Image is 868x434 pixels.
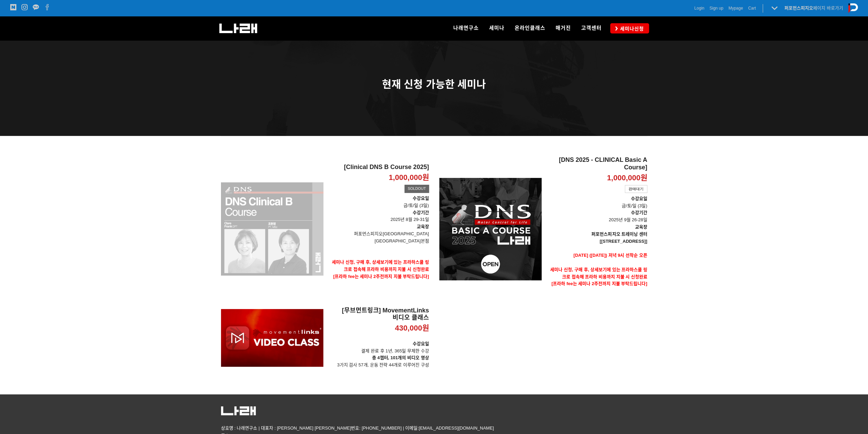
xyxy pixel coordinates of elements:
[551,281,647,286] span: [프라하 fee는 세미나 2주전까지 지불 부탁드립니다]
[328,307,429,322] h2: [무브먼트링크] MovementLinks 비디오 클래스
[547,195,647,210] p: 금/토/일 (3일)
[413,210,429,215] strong: 수강기간
[328,164,429,294] a: [Clinical DNS B Course 2025] 1,000,000원 SOLDOUT 수강요일금/토/일 (3일)수강기간 2025년 8월 29-31일교육장퍼포먼스피지오[GEOG...
[573,253,647,258] span: [DATE] ([DATE]) 저녁 9시 선착순 오픈
[625,185,647,193] div: 판매대기
[328,307,429,369] a: [무브먼트링크] MovementLinks 비디오 클래스 430,000원 수강요일결제 완료 후 1년, 365일 무제한 수강총 4챕터, 101개의 비디오 영상3가지 검사 57개,...
[395,323,429,333] p: 430,000원
[382,79,486,90] span: 현재 신청 가능한 세미나
[372,355,429,360] strong: 총 4챕터, 101개의 비디오 영상
[328,202,429,209] p: 금/토/일 (3일)
[550,267,647,279] strong: 세미나 신청, 구매 후, 상세보기에 있는 프라하스쿨 링크로 접속해 프라하 비용까지 지불 시 신청완료
[484,16,510,40] a: 세미나
[709,5,723,12] a: Sign up
[784,5,813,11] strong: 퍼포먼스피지오
[489,25,504,31] span: 세미나
[547,156,647,171] h2: [DNS 2025 - CLINICAL Basic A Course]
[610,23,649,33] a: 세미나신청
[694,5,704,12] a: Login
[328,340,429,355] p: 결제 완료 후 1년, 365일 무제한 수강
[591,232,647,237] strong: 퍼포먼스피지오 트레이닝 센터
[221,406,256,415] img: 5c63318082161.png
[413,341,429,346] strong: 수강요일
[607,173,647,183] p: 1,000,000원
[389,173,429,183] p: 1,000,000원
[631,196,647,201] strong: 수강요일
[404,185,429,193] div: SOLDOUT
[635,224,647,229] strong: 교육장
[547,156,647,302] a: [DNS 2025 - CLINICAL Basic A Course] 1,000,000원 판매대기 수강요일금/토/일 (3일)수강기간 2025년 9월 26-28일교육장퍼포먼스피지오...
[328,164,429,171] h2: [Clinical DNS B Course 2025]
[618,25,644,32] span: 세미나신청
[631,210,647,215] strong: 수강기간
[729,5,743,12] a: Mypage
[515,25,545,31] span: 온라인클래스
[748,5,756,12] a: Cart
[576,16,607,40] a: 고객센터
[448,16,484,40] a: 나래연구소
[333,274,429,279] span: [프라하 fee는 세미나 2주전까지 지불 부탁드립니다]
[453,25,479,31] span: 나래연구소
[328,354,429,369] p: 3가지 검사 57개, 운동 전략 44개로 이루어진 구성
[413,196,429,201] strong: 수강요일
[417,224,429,229] strong: 교육장
[600,239,647,244] strong: [[STREET_ADDRESS]]
[550,16,576,40] a: 매거진
[547,209,647,224] p: 2025년 9월 26-28일
[581,25,602,31] span: 고객센터
[556,25,571,31] span: 매거진
[328,230,429,245] p: 퍼포먼스피지오[GEOGRAPHIC_DATA] [GEOGRAPHIC_DATA]본점
[510,16,550,40] a: 온라인클래스
[332,260,429,272] strong: 세미나 신청, 구매 후, 상세보기에 있는 프라하스쿨 링크로 접속해 프라하 비용까지 지불 시 신청완료
[328,209,429,224] p: 2025년 8월 29-31일
[784,5,843,11] a: 퍼포먼스피지오페이지 바로가기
